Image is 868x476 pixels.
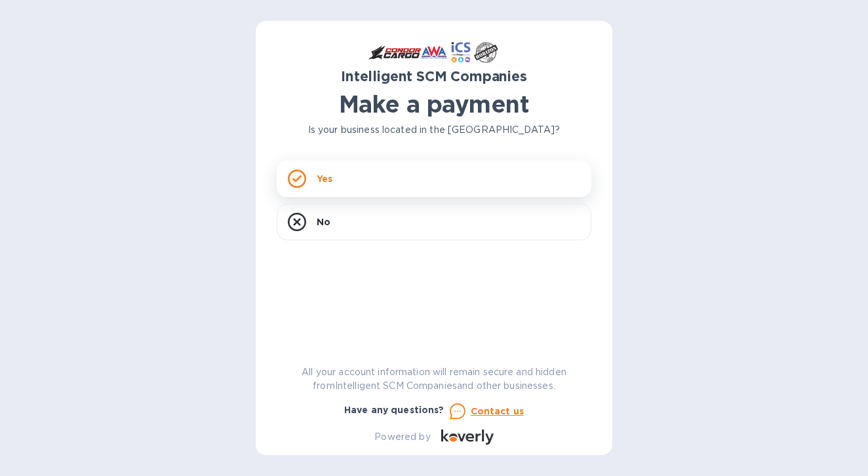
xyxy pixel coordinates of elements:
[277,90,591,118] h1: Make a payment
[471,406,524,416] u: Contact us
[277,365,591,393] p: All your account information will remain secure and hidden from Intelligent SCM Companies and oth...
[374,430,430,444] p: Powered by
[277,123,591,137] p: Is your business located in the [GEOGRAPHIC_DATA]?
[317,215,330,229] p: No
[344,405,444,415] b: Have any questions?
[317,172,332,185] p: Yes
[341,68,527,84] b: Intelligent SCM Companies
